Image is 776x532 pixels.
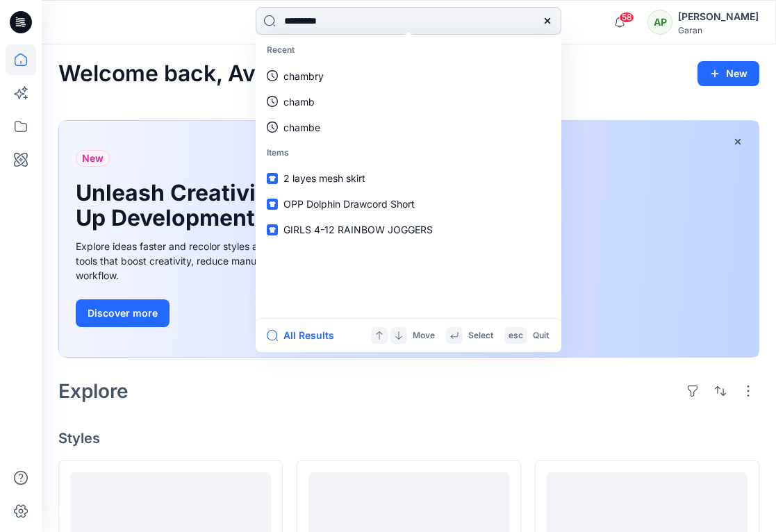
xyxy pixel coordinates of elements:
button: Discover more [76,299,170,327]
a: Discover more [76,299,388,327]
span: OPP Dolphin Drawcord Short [283,198,415,210]
h2: Explore [58,380,129,402]
a: 2 layes mesh skirt [258,165,559,191]
a: OPP Dolphin Drawcord Short [258,191,559,217]
span: GIRLS 4-12 RAINBOW JOGGERS [283,224,433,235]
p: chambry [283,69,324,83]
div: Garan [678,25,759,35]
p: Recent [258,38,559,63]
h4: Styles [58,430,759,447]
p: Select [468,329,493,343]
button: All Results [267,327,343,344]
span: 2 layes mesh skirt [283,172,365,184]
p: esc [509,329,523,343]
h1: Unleash Creativity, Speed Up Development [76,181,368,231]
a: GIRLS 4-12 RAINBOW JOGGERS [258,217,559,242]
p: Items [258,140,559,166]
p: Move [413,329,435,343]
p: chambe [283,120,320,135]
span: New [82,150,104,167]
p: Quit [533,329,549,343]
p: chamb [283,94,315,109]
a: chamb [258,89,559,115]
div: Explore ideas faster and recolor styles at scale with AI-powered tools that boost creativity, red... [76,239,388,283]
div: [PERSON_NAME] [678,8,759,25]
span: 58 [619,12,634,23]
h2: Welcome back, Avani [58,61,288,87]
div: AP [647,10,672,35]
a: chambry [258,63,559,89]
a: chambe [258,115,559,140]
button: New [697,61,759,86]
